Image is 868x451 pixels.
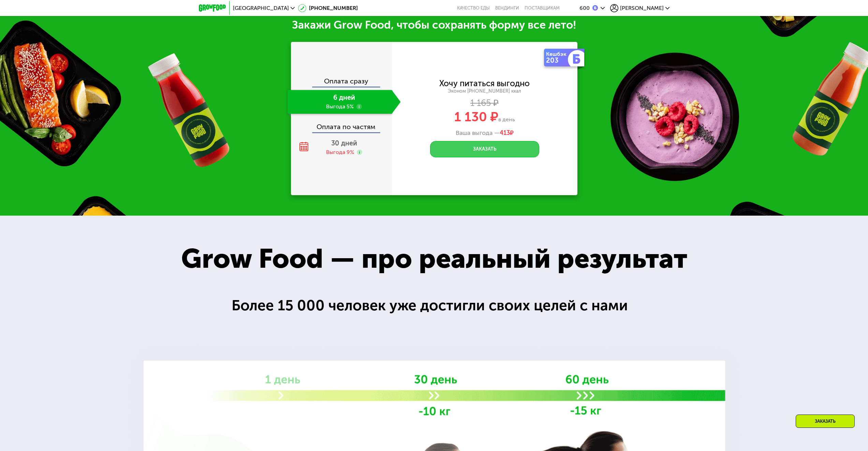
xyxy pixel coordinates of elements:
[430,141,539,157] button: Заказать
[620,5,664,11] span: [PERSON_NAME]
[331,139,357,147] span: 30 дней
[498,116,515,123] span: в день
[233,5,289,11] span: [GEOGRAPHIC_DATA]
[232,294,637,317] div: Более 15 000 человек уже достигли своих целей с нами
[546,57,569,64] div: 203
[161,238,707,279] div: Grow Food — про реальный результат
[392,88,577,94] div: Эконом [PHONE_NUMBER] ккал
[298,4,358,12] a: [PHONE_NUMBER]
[457,5,490,11] a: Качество еды
[500,129,510,137] span: 413
[500,129,514,137] span: ₽
[796,415,855,428] div: Заказать
[495,5,519,11] a: Вендинги
[546,51,569,57] div: Кешбэк
[326,149,354,156] div: Выгода 9%
[392,99,577,107] div: 1 165 ₽
[292,116,392,132] div: Оплата по частям
[392,129,577,137] div: Ваша выгода —
[454,109,498,125] span: 1 130 ₽
[292,78,392,87] div: Оплата сразу
[439,80,530,87] div: Хочу питаться выгодно
[579,5,590,11] div: 600
[525,5,560,11] div: поставщикам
